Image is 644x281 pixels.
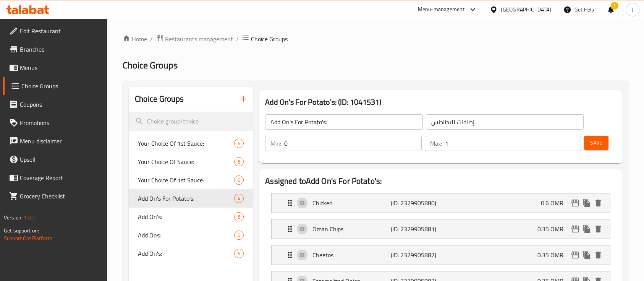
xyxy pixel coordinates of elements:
a: Restaurants management [156,34,233,44]
input: search [129,112,253,131]
div: [GEOGRAPHIC_DATA] [501,5,551,14]
a: Coverage Report [3,169,108,187]
li: / [236,34,239,44]
div: Add Ons:6 [129,226,253,244]
span: Coverage Report [20,173,102,182]
div: Add On's For Potato's:4 [129,189,253,208]
span: Edit Restaurant [20,26,102,36]
span: Your Choice Of Sauce: [138,157,234,166]
span: Choice Groups [21,81,102,91]
a: Menus [3,58,108,77]
p: (ID: 2329905880) [391,198,443,208]
div: Your Choice Of 1st Sauce:6 [129,134,253,153]
button: delete [592,249,604,261]
h2: Assigned to Add On's For Potato's: [265,175,616,187]
button: duplicate [581,223,592,235]
button: edit [570,249,581,261]
span: 6 [235,250,243,257]
a: Promotions [3,114,108,132]
a: Upsell [3,150,108,169]
span: Add On's: [138,212,234,221]
div: Choices [234,175,244,185]
a: Grocery Checklist [3,187,108,205]
span: Promotions [20,118,102,127]
button: edit [570,197,581,209]
li: Expand [265,242,616,268]
button: duplicate [581,249,592,261]
span: Choice Groups [251,34,288,44]
span: Save [590,138,602,148]
span: Choice Groups [123,57,178,74]
p: (ID: 2329905881) [391,224,443,234]
p: Cheetos [312,250,391,260]
p: Oman Chips [312,224,391,234]
span: Restaurants management [165,34,233,44]
span: 6 [235,158,243,166]
p: Min: [270,139,281,148]
p: 0.35 OMR [537,250,570,260]
span: Your Choice Of 1st Sauce: [138,175,234,185]
li: Expand [265,216,616,242]
div: Choices [234,194,244,203]
li: Expand [265,190,616,216]
span: Menus [20,63,102,72]
span: 6 [235,213,243,221]
li: / [150,34,153,44]
a: Branches [3,40,108,58]
span: Add On's: [138,249,234,258]
a: Choice Groups [3,77,108,95]
h2: Choice Groups [135,93,184,105]
span: 6 [235,177,243,184]
span: 6 [235,232,243,239]
p: 0.6 OMR [541,198,570,208]
span: Upsell [20,155,102,164]
div: Choices [234,231,244,240]
span: Add Ons: [138,231,234,240]
div: Your Choice Of Sauce:6 [129,153,253,171]
a: Menu disclaimer [3,132,108,150]
span: 1.0.0 [24,213,36,223]
div: Choices [234,212,244,221]
a: Home [123,34,147,44]
span: Menu disclaimer [20,136,102,146]
h3: Add On's For Potato's: (ID: 1041531) [265,96,616,108]
div: Add On's:6 [129,208,253,226]
div: Choices [234,157,244,166]
span: J [632,5,633,14]
button: delete [592,197,604,209]
a: Coupons [3,95,108,114]
button: Save [584,136,608,150]
p: 0.35 OMR [537,224,570,234]
nav: breadcrumb [123,34,629,44]
p: Chicken [312,198,391,208]
span: Add On's For Potato's: [138,194,234,203]
span: Your Choice Of 1st Sauce: [138,139,234,148]
span: Grocery Checklist [20,192,102,201]
button: edit [570,223,581,235]
div: Menu-management [418,5,465,14]
button: duplicate [581,197,592,209]
span: Branches [20,45,102,54]
div: Choices [234,249,244,258]
span: Coupons [20,100,102,109]
div: Your Choice Of 1st Sauce:6 [129,171,253,189]
span: Get support on: [4,226,39,236]
a: Support.OpsPlatform [4,233,52,243]
span: Version: [4,213,23,223]
button: delete [592,223,604,235]
span: 6 [235,140,243,147]
div: Expand [272,193,610,213]
div: Expand [272,245,610,265]
div: Choices [234,139,244,148]
a: Edit Restaurant [3,22,108,40]
div: Add On's:6 [129,244,253,263]
p: (ID: 2329905882) [391,250,443,260]
p: Max: [430,139,442,148]
div: Expand [272,219,610,239]
span: 4 [235,195,243,202]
